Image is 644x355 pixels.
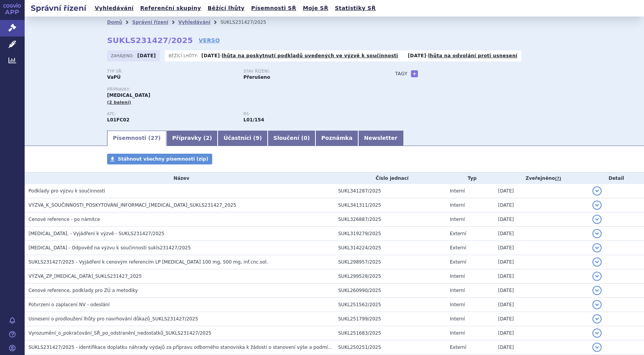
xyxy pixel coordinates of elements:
span: Podklady pro výzvu k součinnosti [29,188,105,194]
a: Účastníci (9) [218,131,267,146]
span: 2 [206,135,210,141]
td: SUKL314224/2025 [334,241,446,255]
p: RS: [243,112,372,116]
p: Přípravky: [107,87,380,92]
span: Interní [450,330,465,336]
td: SUKL250251/2025 [334,340,446,355]
a: Referenční skupiny [138,3,203,13]
p: - [408,53,518,59]
th: Typ [446,173,494,184]
button: detail [592,215,602,224]
span: Interní [450,188,465,194]
a: Moje SŘ [300,3,330,13]
span: VÝZVA_K_SOUČINNOSTI_POSKYTOVÁNÍ_INFORMACÍ_SARCLISA_SUKLS231427_2025 [29,202,236,208]
span: Interní [450,202,465,208]
span: Potvrzení o zaplacení NV - odeslání [29,302,110,307]
strong: VaPÚ [107,75,121,80]
strong: [DATE] [201,53,220,58]
button: detail [592,300,602,309]
td: SUKL251683/2025 [334,326,446,340]
td: SUKL298957/2025 [334,255,446,269]
strong: IZATUXIMAB [107,117,129,123]
a: Sloučení (0) [268,131,315,146]
a: Běžící lhůty [205,3,247,13]
span: SARCLISA - Odpověď na výzvu k součinnosti sukls231427/2025 [29,245,191,250]
span: Interní [450,217,465,222]
span: Interní [450,288,465,293]
a: Správní řízení [132,20,168,25]
a: Písemnosti (27) [107,131,166,146]
a: Vyhledávání [178,20,210,25]
span: 0 [304,135,307,141]
span: Interní [450,316,465,322]
th: Zveřejněno [494,173,589,184]
span: SUKLS231427/2025 - identifikace doplatku náhrady výdajů za přípravu odborného stanoviska k žádost... [29,345,401,350]
a: + [411,70,418,77]
td: [DATE] [494,255,589,269]
td: SUKL341287/2025 [334,184,446,198]
span: Cenové reference - po námitce [29,217,100,222]
strong: [DATE] [408,53,426,58]
span: 9 [256,135,260,141]
td: [DATE] [494,340,589,355]
button: detail [592,343,602,352]
a: Domů [107,20,122,25]
p: Typ SŘ: [107,69,236,74]
button: detail [592,243,602,252]
span: SUKLS231427/2025 - Vyjádření k cenovým referencím LP SARCLISA 100 mg, 500 mg, inf.cnc.sol. [29,259,268,265]
a: VERSO [199,36,220,44]
span: Externí [450,259,466,265]
th: Detail [589,173,644,184]
span: Externí [450,231,466,236]
span: [MEDICAL_DATA] [107,93,150,98]
td: [DATE] [494,241,589,255]
td: [DATE] [494,198,589,212]
th: Číslo jednací [334,173,446,184]
li: SUKLS231427/2025 [220,17,276,28]
strong: Přerušeno [243,75,270,80]
span: Interní [450,302,465,307]
button: detail [592,257,602,267]
strong: [DATE] [138,53,156,58]
button: detail [592,272,602,281]
button: detail [592,328,602,338]
h3: Tagy [395,69,408,78]
a: Statistiky SŘ [332,3,378,13]
h2: Správní řízení [25,3,92,13]
span: Interní [450,274,465,279]
span: Běžící lhůty: [169,53,200,59]
span: Usnesení o prodloužení lhůty pro navrhování důkazů_SUKLS231427/2025 [29,316,198,322]
strong: izatuximab [243,117,264,123]
th: Název [25,173,334,184]
td: [DATE] [494,212,589,227]
a: Stáhnout všechny písemnosti (zip) [107,154,212,164]
span: 27 [151,135,158,141]
button: detail [592,229,602,238]
p: Stav řízení: [243,69,372,74]
a: lhůta na odvolání proti usnesení [428,53,517,58]
span: Zahájeno: [111,53,135,59]
span: Vyrozumění_o_pokračování_SŘ_po_odstranění_nedostatků_SUKLS231427/2025 [29,330,211,336]
span: Externí [450,245,466,250]
td: SUKL341311/2025 [334,198,446,212]
span: Stáhnout všechny písemnosti (zip) [118,156,208,162]
a: lhůta na poskytnutí podkladů uvedených ve výzvě k součinnosti [222,53,398,58]
span: Cenové reference, podklady pro ZÚ a metodiky [29,288,138,293]
td: [DATE] [494,184,589,198]
a: Přípravky (2) [166,131,218,146]
p: ATC: [107,112,236,116]
span: (2 balení) [107,100,131,105]
button: detail [592,201,602,210]
td: [DATE] [494,227,589,241]
td: [DATE] [494,284,589,298]
span: VÝZVA_ZP_SARCLISA_SUKLS231427_2025 [29,274,142,279]
a: Písemnosti SŘ [249,3,299,13]
a: Vyhledávání [92,3,136,13]
span: Externí [450,345,466,350]
td: [DATE] [494,312,589,326]
button: detail [592,314,602,323]
p: - [201,53,398,59]
td: SUKL319279/2025 [334,227,446,241]
td: [DATE] [494,269,589,284]
td: SUKL260990/2025 [334,284,446,298]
